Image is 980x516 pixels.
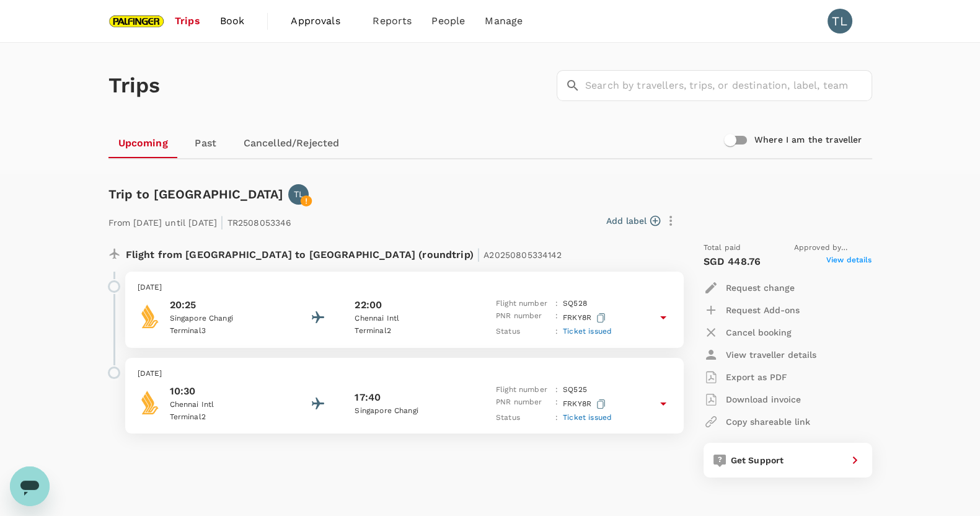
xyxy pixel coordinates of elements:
span: Manage [485,14,523,29]
h6: Trip to [GEOGRAPHIC_DATA] [108,184,284,204]
span: Trips [175,14,200,29]
p: SQ 528 [563,298,587,310]
p: SGD 448.76 [704,254,761,269]
iframe: Button to launch messaging window [10,466,50,506]
button: Add label [606,215,660,227]
p: [DATE] [138,368,671,380]
p: Terminal 2 [170,411,281,424]
p: Status [496,412,550,424]
p: 10:30 [170,384,281,399]
p: Singapore Changi [170,313,281,325]
button: Cancel booking [704,321,792,344]
p: Flight number [496,298,550,310]
p: Export as PDF [726,371,787,383]
img: Singapore Airlines [138,304,162,329]
span: Ticket issued [563,413,612,422]
button: Download invoice [704,388,801,411]
span: Total paid [704,242,741,254]
p: : [555,326,558,338]
p: : [555,412,558,424]
button: Request change [704,277,795,299]
button: Copy shareable link [704,411,810,433]
span: View details [826,254,872,269]
p: Download invoice [726,393,801,406]
p: 22:00 [355,298,382,313]
h6: Where I am the traveller [754,133,862,147]
p: Chennai Intl [355,313,466,325]
p: Chennai Intl [170,399,281,411]
p: PNR number [496,396,550,412]
p: : [555,310,558,326]
span: People [431,14,465,29]
img: Singapore Airlines [138,390,162,415]
span: | [477,246,480,263]
p: Flight number [496,384,550,396]
input: Search by travellers, trips, or destination, label, team [585,70,872,101]
p: 17:40 [355,390,381,405]
span: Book [220,14,245,29]
p: 20:25 [170,298,281,313]
p: Terminal 2 [355,325,466,337]
h1: Trips [108,43,161,128]
button: View traveller details [704,344,816,366]
p: Flight from [GEOGRAPHIC_DATA] to [GEOGRAPHIC_DATA] (roundtrip) [126,242,562,264]
p: : [555,298,558,310]
button: Request Add-ons [704,299,800,321]
p: Request change [726,282,795,294]
span: A20250805334142 [483,250,562,260]
span: Ticket issued [563,327,612,336]
p: TL [294,188,304,200]
p: Copy shareable link [726,416,810,428]
span: | [220,213,224,231]
span: Approvals [291,14,353,29]
p: PNR number [496,310,550,326]
p: View traveller details [726,349,816,361]
p: Request Add-ons [726,304,800,316]
p: Singapore Changi [355,405,466,417]
button: Export as PDF [704,366,787,388]
p: : [555,396,558,412]
a: Cancelled/Rejected [234,128,350,158]
p: From [DATE] until [DATE] TR2508053346 [108,210,292,232]
a: Upcoming [108,128,178,158]
p: SQ 525 [563,384,587,396]
span: Reports [373,14,412,29]
p: : [555,384,558,396]
p: [DATE] [138,282,671,294]
p: Terminal 3 [170,325,281,337]
p: Cancel booking [726,326,792,339]
span: Get Support [731,455,784,465]
p: Status [496,326,550,338]
img: Palfinger Asia Pacific Pte Ltd [108,7,166,35]
div: TL [828,9,852,33]
span: Approved by [794,242,872,254]
p: FRKY8R [563,396,608,412]
a: Past [178,128,234,158]
p: FRKY8R [563,310,608,326]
